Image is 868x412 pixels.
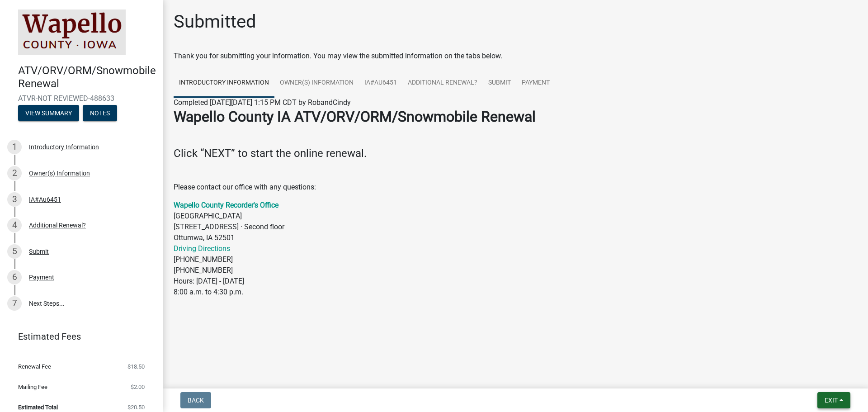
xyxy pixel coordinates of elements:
[127,404,145,410] span: $20.50
[131,384,145,390] span: $2.00
[18,94,145,103] span: ATVR-NOT REVIEWED-488633
[18,110,79,117] wm-modal-confirm: Summary
[18,384,47,390] span: Mailing Fee
[18,364,51,369] span: Renewal Fee
[483,69,516,98] a: Submit
[174,200,857,298] p: [GEOGRAPHIC_DATA] [STREET_ADDRESS] · Second floor Ottumwa, IA 52501 [PHONE_NUMBER] [PHONE_NUMBER]...
[174,98,351,107] span: Completed [DATE][DATE] 1:15 PM CDT by RobandCindy
[180,392,211,408] button: Back
[402,69,483,98] a: Additional Renewal?
[7,327,148,346] a: Estimated Fees
[83,110,117,117] wm-modal-confirm: Notes
[7,140,22,154] div: 1
[127,364,145,369] span: $18.50
[188,397,204,404] span: Back
[18,404,58,410] span: Estimated Total
[29,274,54,280] div: Payment
[83,105,117,121] button: Notes
[29,222,86,228] div: Additional Renewal?
[174,244,230,253] a: Driving Directions
[174,108,536,125] strong: Wapello County IA ATV/ORV/ORM/Snowmobile Renewal
[18,64,156,90] h4: ATV/ORV/ORM/Snowmobile Renewal
[29,196,61,203] div: IA#Au6451
[516,69,555,98] a: Payment
[174,201,278,209] a: Wapello County Recorder's Office
[18,105,79,121] button: View Summary
[174,69,274,98] a: Introductory Information
[174,182,857,193] p: Please contact our office with any questions:
[29,248,49,255] div: Submit
[174,51,857,62] div: Thank you for submitting your information. You may view the submitted information on the tabs below.
[7,166,22,180] div: 2
[7,218,22,232] div: 4
[825,397,838,404] span: Exit
[274,69,359,98] a: Owner(s) Information
[7,192,22,207] div: 3
[817,392,850,408] button: Exit
[7,270,22,284] div: 6
[29,144,99,150] div: Introductory Information
[359,69,402,98] a: IA#Au6451
[7,296,22,311] div: 7
[174,11,256,33] h1: Submitted
[18,9,126,55] img: Wapello County, Iowa
[7,244,22,259] div: 5
[29,170,90,176] div: Owner(s) Information
[174,147,857,160] h4: Click “NEXT” to start the online renewal.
